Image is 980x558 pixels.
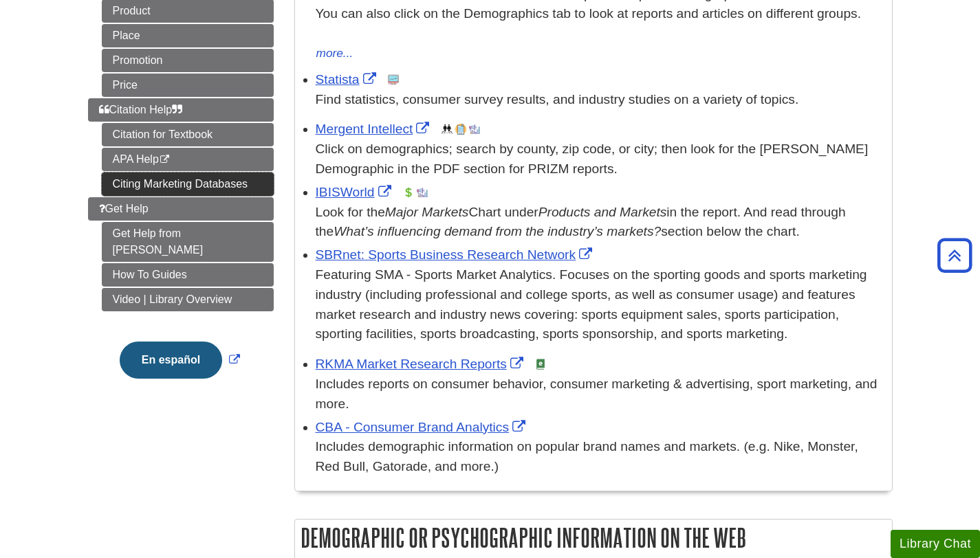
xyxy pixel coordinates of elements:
[102,263,274,287] a: How To Guides
[891,530,980,558] button: Library Chat
[295,520,892,556] h2: Demographic or Psychographic Information on the Web
[102,288,274,311] a: Video | Library Overview
[102,148,274,171] a: APA Help
[116,354,243,366] a: Link opens in new window
[933,246,977,265] a: Back to Top
[88,98,274,122] a: Citation Help
[316,139,885,179] div: Click on demographics; search by county, zip code, or city; then look for the [PERSON_NAME] Demog...
[316,185,395,199] a: Link opens in new window
[417,187,428,198] img: Industry Report
[334,224,661,238] i: What’s influencing demand from the industry’s markets?
[316,122,433,136] a: Link opens in new window
[102,222,274,262] a: Get Help from [PERSON_NAME]
[316,437,885,477] div: Includes demographic information on popular brand names and markets. (e.g. Nike, Monster, Red Bul...
[316,375,885,414] div: Includes reports on consumer behavior, consumer marketing & advertising, sport marketing, and more.
[535,359,546,370] img: e-Book
[102,49,274,72] a: Promotion
[403,187,414,198] img: Financial Report
[99,203,149,214] span: Get Help
[88,197,274,221] a: Get Help
[538,205,667,219] i: Products and Markets
[316,44,354,63] button: more...
[316,357,527,371] a: Link opens in new window
[469,124,480,135] img: Industry Report
[316,420,530,434] a: Link opens in new window
[442,124,453,135] img: Demographics
[388,74,399,85] img: Statistics
[316,203,885,243] div: Look for the Chart under in the report. And read through the section below the chart.
[102,172,274,196] a: Citing Marketing Databases
[99,104,183,115] span: Citation Help
[316,72,380,87] a: Link opens in new window
[102,123,274,146] a: Citation for Textbook
[102,74,274,97] a: Price
[316,265,885,344] p: Featuring SMA - Sports Market Analytics. Focuses on the sporting goods and sports marketing indus...
[316,90,885,110] p: Find statistics, consumer survey results, and industry studies on a variety of topics.
[159,155,171,164] i: This link opens in a new window
[316,247,596,262] a: Link opens in new window
[120,342,222,379] button: En español
[455,124,466,135] img: Company Information
[385,205,469,219] i: Major Markets
[102,24,274,47] a: Place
